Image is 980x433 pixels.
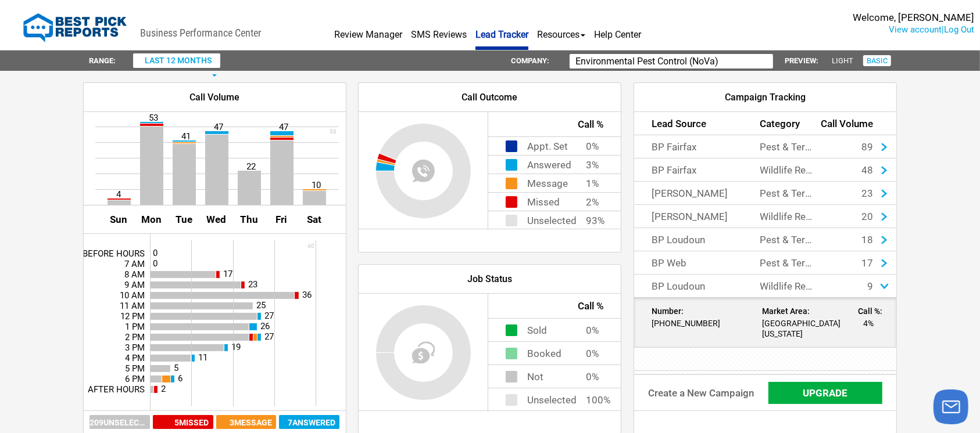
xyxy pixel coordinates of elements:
a: Upgrade [768,382,882,404]
div: 0% [586,365,603,376]
text: 11 AM [120,301,145,311]
text: BEFORE HOURS [83,248,145,259]
text: 7 AM [124,259,145,269]
a: SMS Reviews [411,9,467,46]
text: 27 [264,332,274,342]
span: 20 [861,211,873,222]
text: 27 [264,311,274,322]
div: Wildlife Removal [760,158,817,182]
text: 10 [312,180,321,190]
div: Unselected [527,388,577,396]
div: Pest & Termite Control [760,182,817,205]
a: Help Center [594,9,641,46]
div: 3% [586,156,603,166]
div: Range: [89,50,116,71]
text: 3 PM [125,342,145,353]
div: Appt. Set [527,137,568,145]
a: Review Manager [334,9,402,46]
div: Number: [652,306,760,316]
span: last 12 months [145,56,212,65]
div: BP Web [634,251,760,275]
text: 2 [161,384,166,395]
text: AFTER HOURS [88,384,145,395]
div: Pest & Termite Control [760,251,817,275]
text: 25 [256,301,266,311]
div: 2% [586,193,603,203]
span: 17 [861,257,873,269]
div: [GEOGRAPHIC_DATA][US_STATE] [762,318,828,339]
div: Booked [527,342,561,349]
text: 1 PM [125,322,145,332]
a: View account [889,24,942,35]
input: Type Company Name [570,54,773,68]
text: 6 PM [125,374,145,384]
span: 89 [861,141,873,153]
div: Missed [527,193,560,200]
button: Launch chat [933,389,968,424]
div: Light [832,50,853,71]
div: Wildlife Removal [760,205,817,228]
text: 2 PM [125,332,145,342]
text: 5 PM [125,363,145,374]
text: 4 PM [125,353,145,363]
div: 0% [586,319,603,329]
text: 22 [246,161,256,172]
span: 18 [861,234,873,246]
div: Preview: [785,50,818,71]
a: Resources [537,9,585,46]
div: [PERSON_NAME] [634,182,760,205]
span: Message [234,418,272,427]
text: 26 [260,322,270,332]
div: Message [527,174,568,182]
span: 209 [90,418,103,427]
text: 41 [181,131,191,142]
a: Log Out [944,24,974,35]
div: Answered [527,156,571,163]
div: 4% [830,318,882,329]
text: 47 [214,122,223,132]
div: [PERSON_NAME] [634,205,760,228]
text: 50 [330,129,337,135]
text: 0 [153,259,158,269]
div: Job Status [359,265,621,294]
text: 47 [279,122,288,132]
span: 23 [861,187,873,199]
span: 3 [230,418,234,427]
text: 9 AM [124,280,145,290]
img: Best Pick Reports Logo [23,13,127,42]
span: 7 [288,418,292,427]
div: Category [760,112,817,135]
div: Pest & Termite Control [760,135,817,158]
div: 93% [586,211,603,222]
text: 36 [302,290,312,301]
div: Not [527,365,543,373]
div: Call % [488,112,621,136]
div: Welcome, [PERSON_NAME] [853,12,974,24]
span: Answered [292,418,335,427]
div: Campaign Tracking [634,83,896,112]
span: Unselected [103,418,154,427]
button: last 12 months [133,53,220,68]
div: BP Fairfax [634,135,760,158]
div: BP Loudoun [634,275,760,298]
div: Call %: [830,306,882,316]
span: 48 [861,164,873,176]
span: 5 [175,418,180,427]
span: 9 [867,280,873,292]
div: Call Volume [818,112,896,135]
div: Lead Source [634,112,760,135]
text: 19 [231,342,241,353]
div: [PHONE_NUMBER] [652,318,760,329]
text: 12 PM [120,311,145,322]
div: Market Area: [762,306,828,316]
div: BP Fairfax [634,158,760,182]
div: 1% [586,174,603,185]
div: Pest & Termite Control [760,228,817,251]
text: 17 [223,269,233,280]
div: 0% [586,137,603,147]
div: 0% [586,342,603,352]
text: 23 [248,280,257,290]
text: 0 [153,248,158,259]
div: Call Volume [84,83,346,112]
div: Call % [488,294,621,318]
